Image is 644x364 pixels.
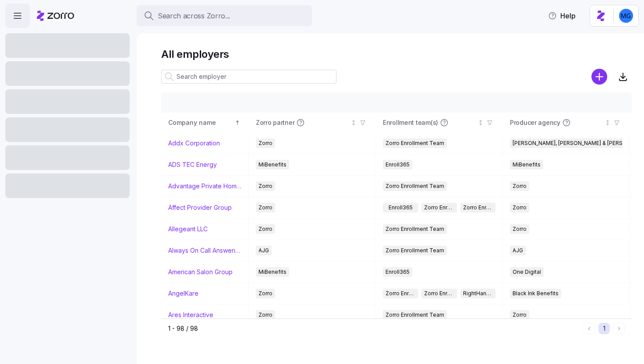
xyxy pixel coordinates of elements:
span: Zorro Enrollment Experts [463,203,493,212]
div: Not sorted [478,120,484,126]
button: Previous page [584,323,595,334]
button: Next page [613,323,625,334]
span: Zorro Enrollment Experts [424,289,454,298]
button: 1 [598,323,610,334]
span: MiBenefits [513,160,541,170]
a: Ares Interactive [168,311,213,319]
span: Enroll365 [389,203,413,212]
span: Zorro Enrollment Team [386,246,444,255]
span: Enrollment team(s) [383,118,438,127]
span: Zorro Enrollment Team [424,203,454,212]
span: Zorro [258,310,272,320]
span: Zorro [258,289,272,298]
th: Producer agencyNot sorted [503,113,630,133]
span: Zorro [258,203,272,212]
span: Black Ink Benefits [513,289,559,298]
th: Company nameSorted ascending [161,113,249,133]
a: ADS TEC Energy [168,160,217,169]
span: Zorro [258,181,272,191]
button: Help [541,7,583,25]
span: Zorro partner [256,118,294,127]
span: RightHandMan Financial [463,289,493,298]
span: Zorro [513,224,527,234]
span: Zorro [513,203,527,212]
a: Always On Call Answering Service [168,246,241,255]
input: Search employer [161,70,336,84]
span: Search across Zorro... [158,11,230,21]
a: Addx Corporation [168,139,220,148]
th: Enrollment team(s)Not sorted [376,113,503,133]
th: Zorro partnerNot sorted [249,113,376,133]
a: Allegeant LLC [168,225,208,233]
span: Zorro Enrollment Team [386,181,444,191]
a: Advantage Private Home Care [168,182,241,191]
span: AJG [513,246,523,255]
a: AngelKare [168,289,198,298]
span: Zorro Enrollment Team [386,138,444,148]
span: MiBenefits [258,267,287,277]
span: MiBenefits [258,160,287,170]
a: Affect Provider Group [168,203,232,212]
h1: All employers [161,47,632,61]
span: Zorro [258,138,272,148]
svg: add icon [591,69,607,85]
a: American Salon Group [168,268,233,276]
div: 1 - 98 / 98 [168,324,580,333]
span: AJG [258,246,269,255]
span: Zorro Enrollment Team [386,224,444,234]
div: Not sorted [350,120,357,126]
div: Not sorted [605,120,611,126]
span: One Digital [513,267,541,277]
span: Zorro Enrollment Team [386,289,415,298]
span: Zorro [513,181,527,191]
span: Enroll365 [386,267,410,277]
div: Sorted ascending [234,120,241,126]
span: Zorro [258,224,272,234]
img: 61c362f0e1d336c60eacb74ec9823875 [619,9,633,23]
button: Search across Zorro... [137,5,312,26]
div: Company name [168,118,233,127]
span: Zorro Enrollment Team [386,310,444,320]
span: Zorro [513,310,527,320]
span: Enroll365 [386,160,410,170]
span: Producer agency [510,118,560,127]
span: Help [548,11,576,21]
